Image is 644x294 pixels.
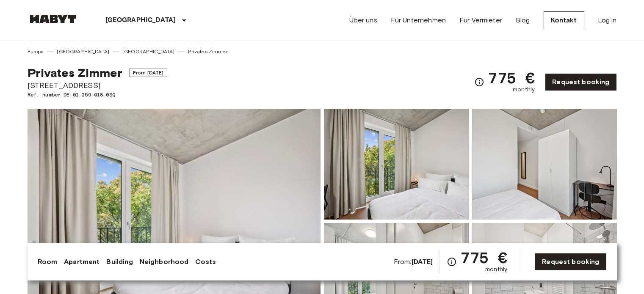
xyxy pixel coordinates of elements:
img: Picture of unit DE-01-259-018-03Q [324,109,469,220]
span: monthly [485,265,507,274]
a: [GEOGRAPHIC_DATA] [122,48,175,55]
span: Privates Zimmer [28,66,122,80]
a: Blog [516,15,530,25]
a: Costs [195,257,216,267]
span: monthly [513,85,535,94]
a: Neighborhood [140,257,189,267]
a: Privates Zimmer [188,48,228,55]
span: [STREET_ADDRESS] [28,80,168,91]
p: [GEOGRAPHIC_DATA] [105,15,176,25]
a: Building [106,257,133,267]
svg: Check cost overview for full price breakdown. Please note that discounts apply to new joiners onl... [474,77,484,87]
img: Habyt [28,15,78,23]
a: Für Unternehmen [391,15,446,25]
span: 775 € [488,70,535,85]
a: Apartment [64,257,100,267]
a: Kontakt [544,11,584,29]
span: From: [394,257,433,267]
a: Request booking [545,73,616,91]
span: Ref. number DE-01-259-018-03Q [28,91,168,99]
a: Europa [28,48,44,55]
img: Picture of unit DE-01-259-018-03Q [472,109,617,220]
svg: Check cost overview for full price breakdown. Please note that discounts apply to new joiners onl... [447,257,457,267]
a: [GEOGRAPHIC_DATA] [57,48,109,55]
a: Request booking [535,253,606,271]
a: Room [38,257,58,267]
span: From [DATE] [129,69,168,77]
a: Für Vermieter [459,15,502,25]
a: Über uns [349,15,377,25]
a: Log in [598,15,617,25]
b: [DATE] [412,258,433,266]
span: 775 € [460,250,507,265]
